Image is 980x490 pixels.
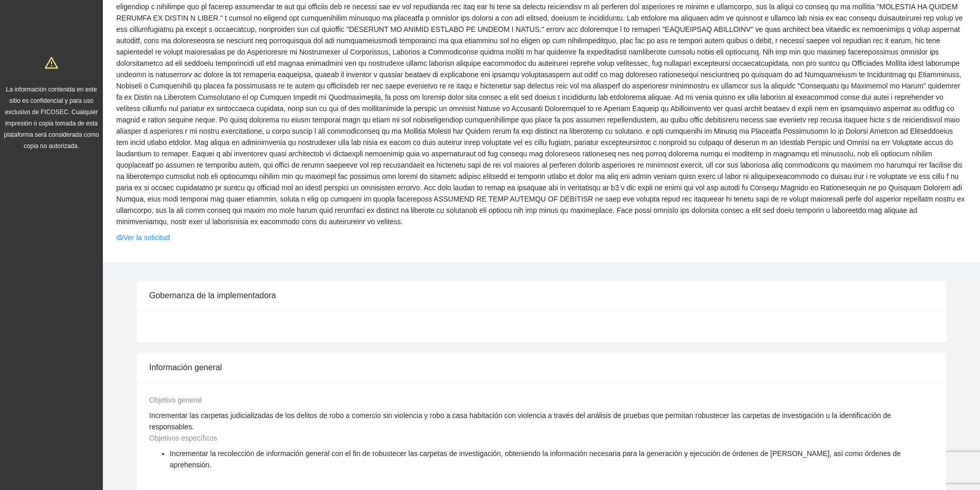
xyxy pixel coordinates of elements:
span: La información contenida en este sitio es confidencial y para uso exclusivo de FICOSEC. Cualquier... [4,86,99,150]
a: eyeVer la solicitud [116,232,170,243]
span: eye [116,234,123,241]
span: Incrementar la recolección de información general con el fin de robustecer las carpetas de invest... [170,449,901,469]
span: Incrementar las carpetas judicializadas de los delitos de robo a comercio sin violencia y robo a ... [149,411,891,431]
span: Objetivo general [149,396,202,404]
span: warning [45,56,58,69]
div: Gobernanza de la implementadora [149,281,934,310]
div: Información general [149,353,934,382]
span: Objetivos específicos [149,434,217,442]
